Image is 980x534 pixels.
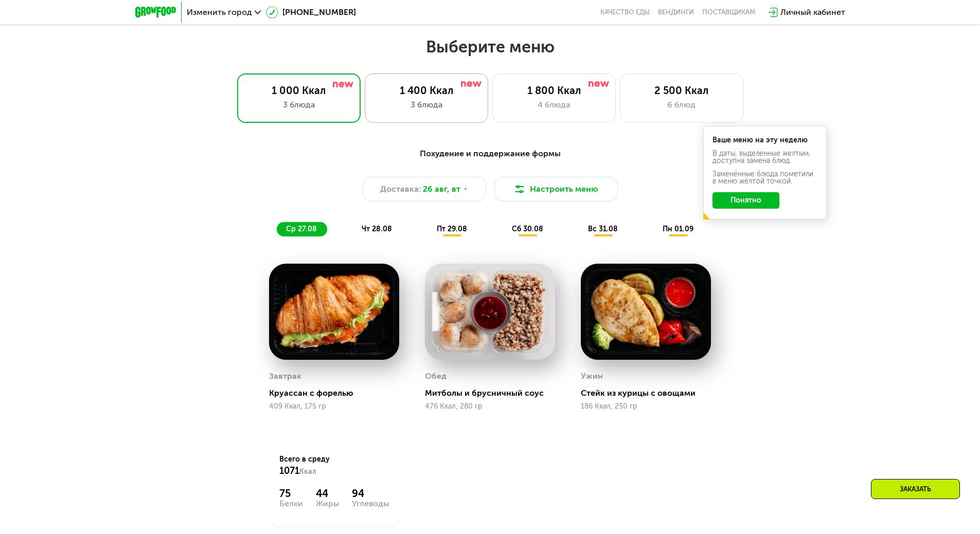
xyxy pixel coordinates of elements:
[658,8,694,16] a: Вендинги
[581,369,603,384] div: Ужин
[286,225,317,233] span: ср 27.08
[581,388,719,398] div: Стейк из курицы с овощами
[712,171,817,185] div: Заменённые блюда пометили в меню жёлтой точкой.
[425,388,563,398] div: Митболы и брусничный соус
[186,148,795,160] div: Похудение и поддержание формы
[299,467,316,476] span: Ккал
[380,183,421,195] span: Доставка:
[712,137,817,144] div: Ваше меню на эту неделю
[512,225,543,233] span: сб 30.08
[279,465,299,476] span: 1071
[437,225,467,233] span: пт 29.08
[187,8,252,16] span: Изменить город
[352,500,389,508] div: Углеводы
[376,84,477,97] div: 1 400 Ккал
[248,99,350,111] div: 3 блюда
[269,388,407,398] div: Круассан с форелью
[362,225,392,233] span: чт 28.08
[712,192,779,209] button: Понятно
[425,369,447,384] div: Обед
[588,225,618,233] span: вс 31.08
[425,402,555,411] div: 476 Ккал, 280 гр
[780,6,845,19] div: Личный кабинет
[663,225,693,233] span: пн 01.09
[269,402,399,411] div: 409 Ккал, 175 гр
[279,487,303,500] div: 75
[503,84,605,97] div: 1 800 Ккал
[631,99,733,111] div: 6 блюд
[581,402,711,411] div: 186 Ккал, 250 гр
[266,6,356,19] a: [PHONE_NUMBER]
[423,183,460,195] span: 26 авг, вт
[279,500,303,508] div: Белки
[316,500,339,508] div: Жиры
[316,487,339,500] div: 44
[712,150,817,164] div: В даты, выделенные желтым, доступна замена блюд.
[376,99,477,111] div: 3 блюда
[269,369,301,384] div: Завтрак
[702,8,755,16] div: поставщикам
[871,479,960,499] div: Заказать
[600,8,650,16] a: Качество еды
[494,177,618,201] button: Настроить меню
[33,36,947,57] h2: Выберите меню
[352,487,389,500] div: 94
[503,99,605,111] div: 4 блюда
[631,84,733,97] div: 2 500 Ккал
[248,84,350,97] div: 1 000 Ккал
[279,454,389,477] div: Всего в среду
